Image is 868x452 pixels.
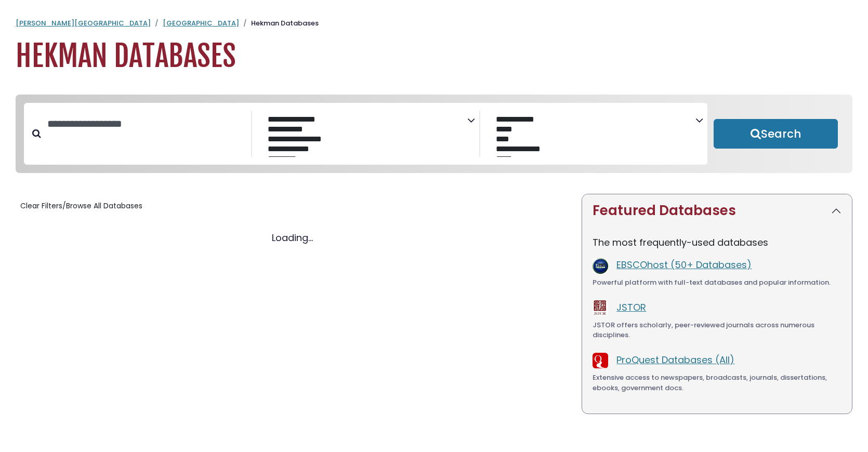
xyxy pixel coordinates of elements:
div: Powerful platform with full-text databases and popular information. [593,277,841,288]
button: Submit for Search Results [714,119,838,149]
a: [PERSON_NAME][GEOGRAPHIC_DATA] [16,18,151,28]
p: The most frequently-used databases [593,235,841,249]
a: JSTOR [616,301,646,314]
nav: breadcrumb [16,18,852,29]
div: Extensive access to newspapers, broadcasts, journals, dissertations, ebooks, government docs. [593,373,841,393]
select: Database Vendors Filter [489,112,695,157]
h1: Hekman Databases [16,39,852,74]
select: Database Subject Filter [260,112,467,157]
button: Featured Databases [582,194,852,227]
input: Search database by title or keyword [41,115,251,132]
nav: Search filters [16,95,852,174]
li: Hekman Databases [239,18,319,29]
div: JSTOR offers scholarly, peer-reviewed journals across numerous disciplines. [593,320,841,340]
button: Clear Filters/Browse All Databases [16,198,147,214]
a: EBSCOhost (50+ Databases) [616,258,752,271]
a: [GEOGRAPHIC_DATA] [163,18,239,28]
a: ProQuest Databases (All) [616,353,734,366]
div: Loading... [16,231,569,245]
